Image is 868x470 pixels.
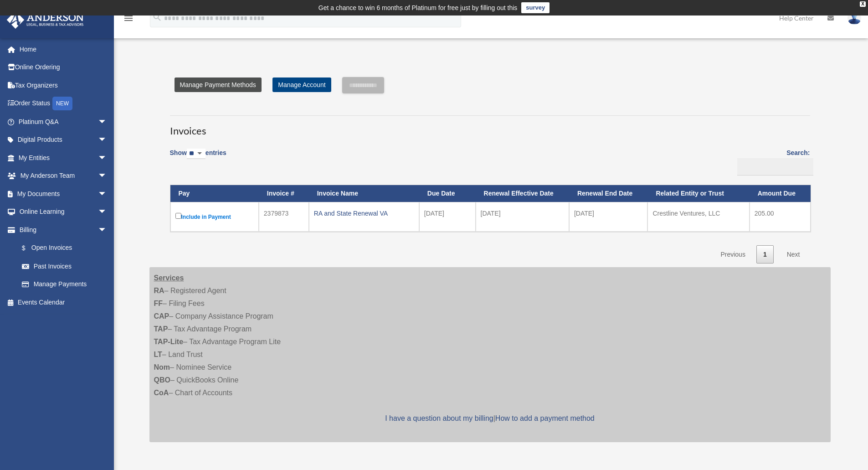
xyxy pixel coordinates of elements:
[98,113,116,131] span: arrow_drop_down
[123,16,134,24] a: menu
[6,113,121,131] a: Platinum Q&Aarrow_drop_down
[154,389,169,397] strong: CoA
[750,185,811,202] th: Amount Due: activate to sort column ascending
[259,202,309,232] td: 2379873
[175,77,262,92] a: Manage Payment Methods
[52,97,72,110] div: NEW
[98,149,116,167] span: arrow_drop_down
[272,77,331,92] a: Manage Account
[154,412,826,425] p: |
[780,245,807,264] a: Next
[314,207,414,220] div: RA and State Renewal VA
[175,211,254,222] label: Include in Payment
[170,185,259,202] th: Pay: activate to sort column descending
[13,275,116,294] a: Manage Payments
[259,185,309,202] th: Invoice #: activate to sort column ascending
[98,131,116,150] span: arrow_drop_down
[737,158,813,176] input: Search:
[756,245,774,264] a: 1
[13,257,116,275] a: Past Invoices
[170,115,810,138] h3: Invoices
[318,2,518,13] div: Get a chance to win 6 months of Platinum for free just by filling out this
[385,414,493,422] a: I have a question about my billing
[154,312,169,320] strong: CAP
[123,13,134,24] i: menu
[154,376,170,384] strong: QBO
[6,94,121,113] a: Order StatusNEW
[6,203,121,221] a: Online Learningarrow_drop_down
[419,185,476,202] th: Due Date: activate to sort column ascending
[309,185,419,202] th: Invoice Name: activate to sort column ascending
[6,185,121,203] a: My Documentsarrow_drop_down
[476,185,569,202] th: Renewal Effective Date: activate to sort column ascending
[187,149,205,159] select: Showentries
[152,12,162,22] i: search
[750,202,811,232] td: 205.00
[154,274,184,282] strong: Services
[6,131,121,149] a: Digital Productsarrow_drop_down
[6,149,121,167] a: My Entitiesarrow_drop_down
[714,245,752,264] a: Previous
[170,147,226,168] label: Show entries
[154,351,162,358] strong: LT
[569,185,648,202] th: Renewal End Date: activate to sort column ascending
[154,287,164,294] strong: RA
[419,202,476,232] td: [DATE]
[6,167,121,185] a: My Anderson Teamarrow_drop_down
[154,338,184,346] strong: TAP-Lite
[27,243,31,254] span: $
[98,221,116,239] span: arrow_drop_down
[154,300,163,307] strong: FF
[4,11,87,29] img: Anderson Advisors Platinum Portal
[647,185,749,202] th: Related Entity or Trust: activate to sort column ascending
[98,185,116,203] span: arrow_drop_down
[847,11,861,25] img: User Pic
[98,167,116,186] span: arrow_drop_down
[175,213,181,219] input: Include in Payment
[6,40,121,58] a: Home
[521,2,550,13] a: survey
[6,293,121,311] a: Events Calendar
[647,202,749,232] td: Crestline Ventures, LLC
[154,363,170,371] strong: Nom
[6,221,116,239] a: Billingarrow_drop_down
[149,267,831,442] div: – Registered Agent – Filing Fees – Company Assistance Program – Tax Advantage Program – Tax Advan...
[734,147,810,176] label: Search:
[860,1,866,7] div: close
[13,239,112,258] a: $Open Invoices
[6,76,121,94] a: Tax Organizers
[476,202,569,232] td: [DATE]
[569,202,648,232] td: [DATE]
[154,325,168,333] strong: TAP
[6,58,121,77] a: Online Ordering
[495,414,595,422] a: How to add a payment method
[98,203,116,222] span: arrow_drop_down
